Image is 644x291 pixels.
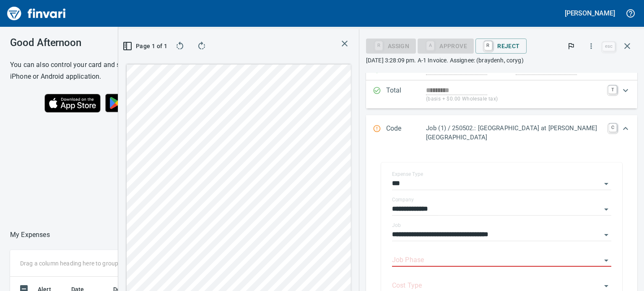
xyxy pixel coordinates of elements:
label: Company [392,197,414,202]
img: Finvari [5,3,68,23]
h5: [PERSON_NAME] [565,9,615,18]
label: Expense Type [392,172,423,177]
button: [PERSON_NAME] [563,7,617,20]
a: C [609,124,617,132]
button: Page 1 of 1 [125,39,166,54]
a: esc [602,42,615,51]
p: (basis + $0.00 Wholesale tax) [426,95,603,103]
p: Total [386,85,426,103]
span: Page 1 of 1 [128,41,163,52]
nav: breadcrumb [10,230,50,240]
h6: You can also control your card and submit expenses from our iPhone or Android application. [10,59,207,82]
p: Drag a column heading here to group the table [20,259,143,268]
button: Open [600,203,612,215]
button: RReject [475,39,526,54]
button: Open [600,255,612,266]
label: Job [392,223,401,228]
p: My Expenses [10,230,50,240]
img: Get it on Google Play [101,89,173,117]
a: R [484,41,492,50]
button: Open [600,178,612,190]
span: Close invoice [600,36,637,56]
button: Flag [562,37,580,55]
span: Reject [482,39,519,53]
div: Assign [366,42,416,49]
h3: Good Afternoon [10,37,207,49]
div: Expand [366,80,637,108]
p: Code [386,124,426,142]
button: More [582,37,600,55]
div: Job Phase required [418,42,474,49]
p: [DATE] 3:28:09 pm. A-1 Invoice. Assignee: (braydenh, coryg) [366,56,637,64]
button: Open [600,229,612,241]
div: Expand [366,115,637,151]
img: Download on the App Store [44,94,101,113]
p: Job (1) / 250502.: [GEOGRAPHIC_DATA] at [PERSON_NAME][GEOGRAPHIC_DATA] [426,124,604,142]
a: T [608,85,617,94]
